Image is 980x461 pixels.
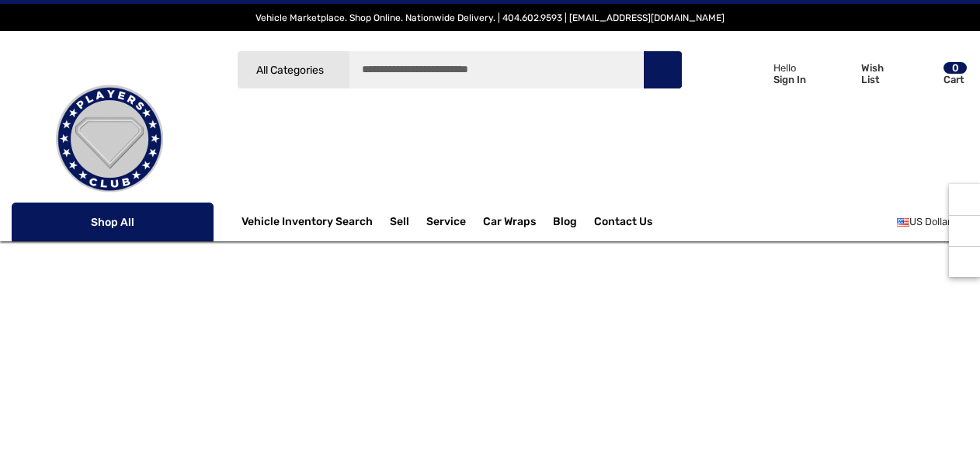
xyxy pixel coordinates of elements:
[326,64,338,76] svg: Icon Arrow Down
[743,62,765,84] svg: Icon User Account
[822,47,904,100] a: Wish List Wish List
[242,215,373,232] a: Vehicle Inventory Search
[255,64,323,77] span: All Categories
[773,62,806,74] p: Hello
[390,215,409,232] span: Sell
[944,62,967,74] p: 0
[861,62,902,85] p: Wish List
[426,215,466,232] a: Service
[904,47,968,107] a: Cart with 0 items
[483,215,536,232] span: Car Wraps
[255,12,725,23] span: Vehicle Marketplace. Shop Online. Nationwide Delivery. | 404.602.9593 | [EMAIL_ADDRESS][DOMAIN_NAME]
[483,206,553,237] a: Car Wraps
[829,64,853,85] svg: Wish List
[29,213,52,231] svg: Icon Line
[594,215,652,232] a: Contact Us
[957,192,972,207] svg: Recently Viewed
[186,217,196,227] svg: Icon Arrow Down
[949,255,980,270] svg: Top
[944,74,967,85] p: Cart
[725,47,814,100] a: Sign in
[643,50,682,89] button: Search
[237,50,349,89] a: All Categories Icon Arrow Down Icon Arrow Up
[32,61,187,217] img: Players Club | Cars For Sale
[957,224,972,239] svg: Social Media
[773,74,806,85] p: Sign In
[911,63,934,85] svg: Review Your Cart
[553,215,577,232] a: Blog
[390,206,426,237] a: Sell
[12,203,214,241] p: Shop All
[897,206,968,237] a: USD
